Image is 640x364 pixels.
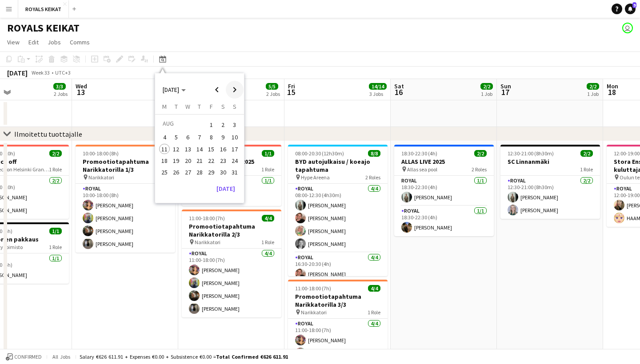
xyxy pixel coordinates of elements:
span: 24 [229,155,240,166]
span: S [233,103,236,111]
button: 22-08-2025 [205,155,217,166]
button: 21-08-2025 [194,155,205,166]
h3: Promootiotapahtuma Narikkatorilla 2/3 [182,222,281,238]
span: 1 Role [49,244,62,250]
div: 1 Job [587,91,599,97]
span: 2/2 [587,83,599,90]
span: 16 [218,144,228,154]
app-job-card: 08:00-20:30 (12h30m)8/8BYD autojulkaisu / koeajo tapahtuma Hype Areena2 RolesRoyal4/408:00-12:30 ... [288,145,388,276]
span: 22 [206,155,216,166]
span: 13 [183,144,193,154]
span: 1 Role [580,166,593,173]
button: 13-08-2025 [182,143,194,155]
div: Ilmoitettu tuottajalle [14,130,82,138]
span: S [221,103,225,111]
button: 30-08-2025 [217,166,228,178]
button: 17-08-2025 [229,143,240,155]
span: 1/1 [262,150,274,157]
span: 2 Roles [365,174,380,181]
div: UTC+3 [55,69,71,76]
app-card-role: Royal4/411:00-18:00 (7h)[PERSON_NAME][PERSON_NAME][PERSON_NAME][PERSON_NAME] [182,249,281,317]
span: 6 [183,132,193,143]
h3: Promootiotapahtuma Narikkatorilla 3/3 [288,293,388,309]
span: Comms [70,38,90,46]
button: 08-08-2025 [205,131,217,143]
span: 9 [632,2,636,8]
h3: Promootiotapahtuma Narikkatorilla 1/3 [76,158,175,174]
button: 20-08-2025 [182,155,194,166]
span: 4/4 [368,285,380,292]
span: 2/2 [49,150,62,157]
button: 15-08-2025 [205,143,217,155]
span: 10:00-18:00 (8h) [83,150,119,157]
span: Total Confirmed €626 611.91 [216,353,288,360]
span: 30 [218,167,228,178]
span: 08:00-20:30 (12h30m) [295,150,344,157]
span: 2 [218,119,228,131]
app-card-role: Royal1/118:30-22:30 (4h)[PERSON_NAME] [394,176,494,206]
button: 26-08-2025 [170,166,182,178]
span: W [185,103,190,111]
div: 1 Job [481,91,492,97]
button: 11-08-2025 [159,143,170,155]
app-job-card: 12:30-21:00 (8h30m)2/2SC Linnanmäki1 RoleRoyal2/212:30-21:00 (8h30m)[PERSON_NAME][PERSON_NAME] [500,145,600,219]
span: 27 [183,167,193,178]
span: [DATE] [163,86,179,94]
span: 11 [159,144,170,154]
button: Confirmed [4,352,43,362]
button: 25-08-2025 [159,166,170,178]
div: 10:00-18:00 (8h)4/4Promootiotapahtuma Narikkatorilla 1/3 Narikkatori1 RoleRoyal4/410:00-18:00 (8h... [76,145,175,253]
h3: SC Linnanmäki [500,158,600,166]
span: 13 [74,87,87,97]
span: All jobs [51,353,72,360]
span: 2 Roles [472,166,487,173]
div: 2 Jobs [266,91,280,97]
button: 23-08-2025 [217,155,228,166]
a: Comms [66,36,93,48]
button: 04-08-2025 [159,131,170,143]
app-job-card: 18:30-22:30 (4h)2/2ALLAS LIVE 2025 Allas sea pool2 RolesRoyal1/118:30-22:30 (4h)[PERSON_NAME]Roya... [394,145,494,236]
span: 21 [194,155,205,166]
span: 31 [229,167,240,178]
span: 10 [229,132,240,143]
button: 03-08-2025 [229,118,240,131]
div: 2 Jobs [54,91,68,97]
span: 28 [194,167,205,178]
span: Week 33 [29,69,52,76]
span: 11:00-18:00 (7h) [295,285,331,292]
span: T [175,103,178,111]
button: 24-08-2025 [229,155,240,166]
button: [DATE] [213,182,239,196]
span: 3 [229,119,240,131]
span: Hype Areena [301,174,330,181]
span: M [162,103,167,111]
button: 02-08-2025 [217,118,228,131]
span: 16 [393,87,404,97]
span: 1/1 [49,228,62,234]
button: 12-08-2025 [170,143,182,155]
button: 27-08-2025 [182,166,194,178]
span: 18 [605,87,618,97]
app-card-role: Royal4/416:30-20:30 (4h)[PERSON_NAME] [288,253,388,321]
button: 06-08-2025 [182,131,194,143]
button: 10-08-2025 [229,131,240,143]
app-card-role: Royal1/118:30-22:30 (4h)[PERSON_NAME] [394,206,494,236]
span: 20 [183,155,193,166]
button: Next month [226,81,244,99]
a: 9 [625,4,636,14]
button: 29-08-2025 [205,166,217,178]
span: 11:00-18:00 (7h) [189,215,225,222]
span: 2/2 [474,150,487,157]
app-job-card: 11:00-18:00 (7h)4/4Promootiotapahtuma Narikkatorilla 2/3 Narikkatori1 RoleRoyal4/411:00-18:00 (7h... [182,210,281,317]
span: 15 [206,144,216,154]
button: ROYALS KEIKAT [18,0,69,18]
span: 18:30-22:30 (4h) [401,150,437,157]
span: 7 [194,132,205,143]
span: Wed [76,82,87,90]
span: 23 [218,155,228,166]
button: 16-08-2025 [217,143,228,155]
span: Narikkatori [88,174,114,181]
span: View [7,38,20,46]
span: Edit [28,38,39,46]
span: 2/2 [580,150,593,157]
